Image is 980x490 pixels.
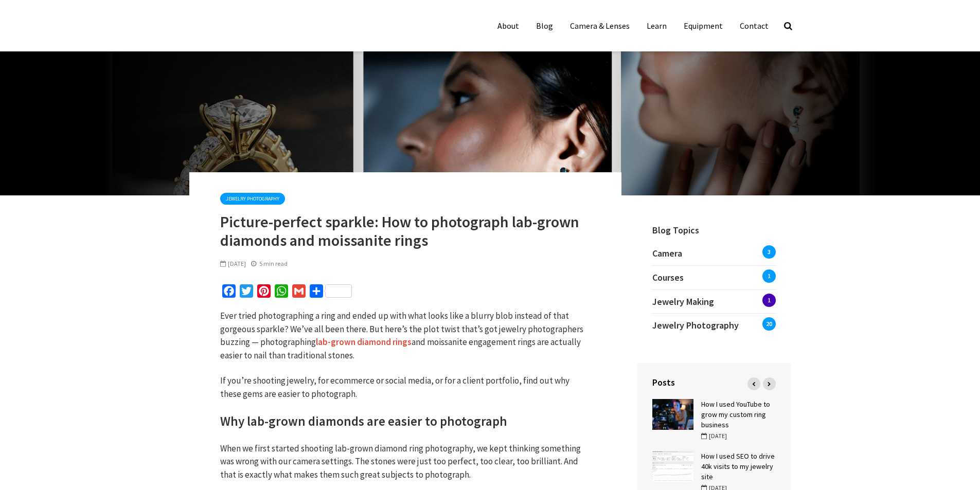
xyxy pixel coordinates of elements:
div: 5 min read [251,259,288,268]
h1: Picture-perfect sparkle: How to photograph lab-grown diamonds and moissanite rings [220,212,591,249]
h2: Why lab-grown diamonds are easier to photograph [220,413,591,430]
a: Learn [639,15,674,36]
a: WhatsApp [273,284,290,301]
span: Jewelry Making [652,296,714,307]
p: If you’re shooting jewelry, for ecommerce or social media, or for a client portfolio, find out wh... [220,374,591,401]
a: lab-grown diamond rings [316,336,412,348]
h4: Posts [652,376,776,389]
a: Facebook [220,284,238,301]
span: 20 [762,317,776,331]
span: Courses [652,271,684,283]
a: Camera3 [652,247,776,265]
a: Courses1 [652,266,776,289]
a: Blog [528,15,561,36]
a: About [490,15,527,36]
span: 1 [762,269,776,283]
span: Camera [652,247,682,259]
a: Share [308,284,354,301]
p: When we first started shooting lab-grown diamond ring photography, we kept thinking something was... [220,442,591,482]
a: Jewelry Photography [220,193,285,205]
a: Twitter [238,284,255,301]
span: 3 [762,245,776,259]
a: Jewelry Making1 [652,290,776,314]
a: Camera & Lenses [562,15,637,36]
p: Ever tried photographing a ring and ended up with what looks like a blurry blob instead of that g... [220,310,591,362]
span: [DATE] [220,260,246,267]
a: Jewelry Photography20 [652,314,776,337]
a: Gmail [290,284,308,301]
span: 1 [762,294,776,307]
a: Equipment [676,15,730,36]
a: How I used YouTube to grow my custom ring business [701,400,770,429]
span: Jewelry Photography [652,319,739,331]
span: [DATE] [701,432,727,440]
a: How I used SEO to drive 40k visits to my jewelry site [701,451,775,481]
a: Pinterest [255,284,273,301]
h4: Blog Topics [637,211,791,237]
a: Contact [732,15,776,36]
